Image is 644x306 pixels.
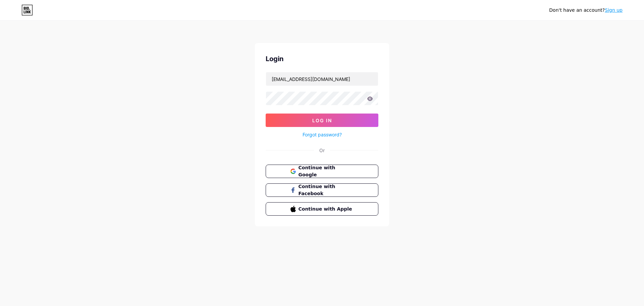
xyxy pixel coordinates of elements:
div: Don't have an account? [549,7,623,14]
button: Continue with Google [266,165,378,178]
span: Log In [312,118,332,123]
input: Username [266,72,378,86]
span: Continue with Apple [299,206,354,213]
div: Or [319,147,325,154]
button: Continue with Apple [266,202,378,216]
a: Sign up [605,7,623,13]
span: Continue with Google [299,164,354,178]
span: Continue with Facebook [299,183,354,197]
a: Forgot password? [303,131,342,138]
button: Log In [266,114,378,127]
div: Login [266,54,378,64]
button: Continue with Facebook [266,183,378,197]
